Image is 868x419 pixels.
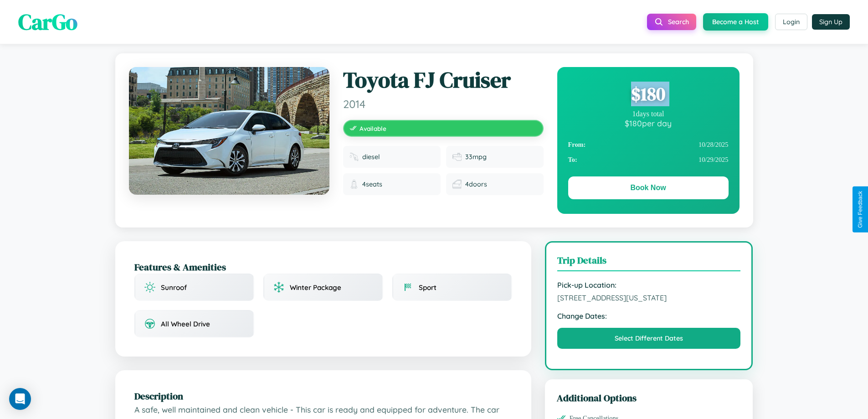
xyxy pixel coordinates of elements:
[568,141,586,149] strong: From:
[557,328,741,349] button: Select Different Dates
[360,124,386,132] span: Available
[568,156,577,164] strong: To:
[557,293,741,302] span: [STREET_ADDRESS][US_STATE]
[349,152,359,161] img: Fuel type
[134,260,512,274] h2: Features & Amenities
[568,176,729,199] button: Book Now
[452,180,462,189] img: Doors
[557,391,741,404] h3: Additional Options
[349,180,359,189] img: Seats
[362,153,380,161] span: diesel
[557,311,741,321] strong: Change Dates:
[362,180,382,188] span: 4 seats
[568,118,729,128] div: $ 180 per day
[568,152,729,167] div: 10 / 29 / 2025
[134,389,512,403] h2: Description
[129,67,329,195] img: Toyota FJ Cruiser 2014
[161,283,187,292] span: Sunroof
[465,153,487,161] span: 33 mpg
[290,283,341,292] span: Winter Package
[668,18,689,26] span: Search
[703,13,768,31] button: Become a Host
[557,253,741,271] h3: Trip Details
[775,14,807,30] button: Login
[343,97,544,111] span: 2014
[18,7,77,37] span: CarGo
[857,191,863,228] div: Give Feedback
[812,14,850,30] button: Sign Up
[568,137,729,152] div: 10 / 28 / 2025
[647,14,696,30] button: Search
[343,67,544,93] h1: Toyota FJ Cruiser
[419,283,437,292] span: Sport
[452,152,462,161] img: Fuel efficiency
[161,320,210,328] span: All Wheel Drive
[568,82,729,106] div: $ 180
[9,388,31,410] div: Open Intercom Messenger
[557,280,741,290] strong: Pick-up Location:
[465,180,487,188] span: 4 doors
[568,110,729,118] div: 1 days total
